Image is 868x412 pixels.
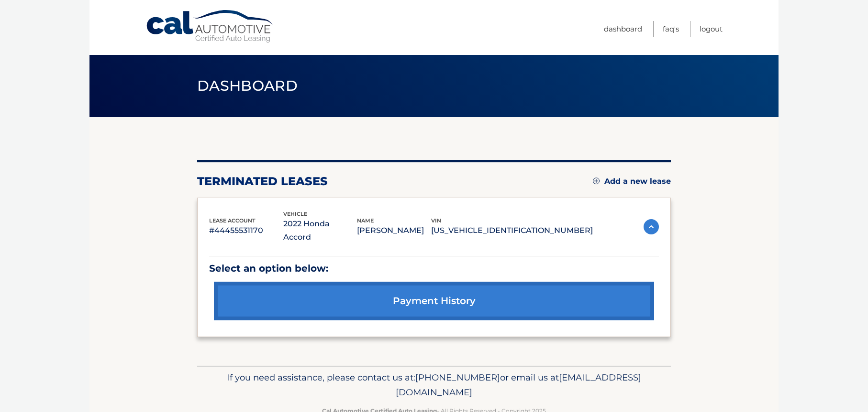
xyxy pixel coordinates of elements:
[431,217,441,224] span: vin
[431,224,593,237] p: [US_VEHICLE_IDENTIFICATION_NUMBER]
[283,217,357,244] p: 2022 Honda Accord
[214,282,654,320] a: payment history
[644,219,659,234] img: accordion-active.svg
[415,372,500,383] span: [PHONE_NUMBER]
[145,10,275,43] a: Cal Automotive
[209,217,256,224] span: lease account
[283,211,307,217] span: vehicle
[700,21,723,37] a: Logout
[203,370,665,401] p: If you need assistance, please contact us at: or email us at
[593,178,600,184] img: add.svg
[209,260,659,277] p: Select an option below:
[604,21,642,37] a: Dashboard
[663,21,679,37] a: FAQ's
[197,77,298,95] span: Dashboard
[357,217,374,224] span: name
[197,174,328,189] h2: terminated leases
[593,177,671,186] a: Add a new lease
[357,224,431,237] p: [PERSON_NAME]
[209,224,283,237] p: #44455531170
